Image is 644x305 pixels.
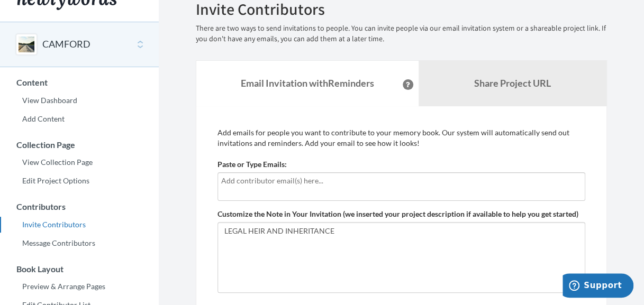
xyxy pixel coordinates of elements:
[241,77,374,89] strong: Email Invitation with Reminders
[217,222,585,293] textarea: LEGAL HEIR AND INHERITANCE
[196,1,607,18] h2: Invite Contributors
[563,273,633,300] iframe: Opens a widget where you can chat to one of our agents
[1,202,159,211] h3: Contributors
[1,140,159,150] h3: Collection Page
[221,175,582,187] input: Add contributor email(s) here...
[1,78,159,87] h3: Content
[196,23,607,44] p: There are two ways to send invitations to people. You can invite people via our email invitation ...
[217,209,578,219] label: Customize the Note in Your Invitation (we inserted your project description if available to help ...
[1,264,159,274] h3: Book Layout
[217,159,287,170] label: Paste or Type Emails:
[42,38,90,51] button: CAMFORD
[217,127,585,149] p: Add emails for people you want to contribute to your memory book. Our system will automatically s...
[474,77,551,89] b: Share Project URL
